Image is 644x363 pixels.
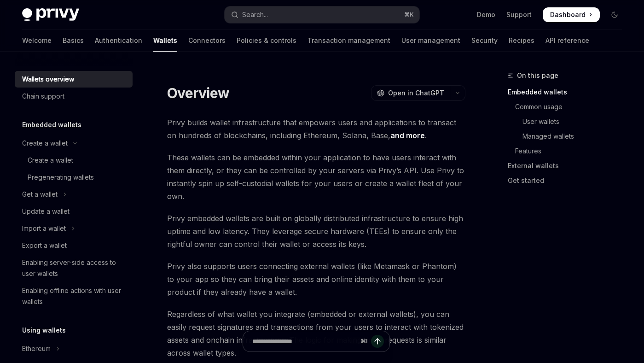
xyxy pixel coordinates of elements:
div: Enabling server-side access to user wallets [22,257,127,279]
button: Send message [371,335,384,348]
button: Toggle Create a wallet section [15,135,133,152]
a: User management [401,29,460,52]
div: Wallets overview [22,74,74,85]
div: Pregenerating wallets [28,172,94,183]
div: Import a wallet [22,223,66,234]
a: Common usage [508,100,629,114]
a: Export a wallet [15,237,133,254]
span: These wallets can be embedded within your application to have users interact with them directly, ... [167,151,465,203]
h5: Embedded wallets [22,119,81,130]
a: Enabling server-side access to user wallets [15,254,133,282]
a: Security [471,29,498,52]
a: Create a wallet [15,152,133,169]
a: User wallets [508,114,629,129]
div: Create a wallet [22,138,68,149]
img: dark logo [22,8,79,21]
span: Open in ChatGPT [388,88,444,98]
button: Toggle Get a wallet section [15,186,133,203]
a: Basics [63,29,84,52]
a: Get started [508,173,629,188]
button: Open in ChatGPT [371,85,450,101]
a: Support [506,10,532,19]
h1: Overview [167,85,229,101]
a: Recipes [509,29,534,52]
a: Wallets [153,29,177,52]
a: Policies & controls [237,29,296,52]
a: Authentication [95,29,142,52]
a: Wallets overview [15,71,133,88]
span: Privy embedded wallets are built on globally distributed infrastructure to ensure high uptime and... [167,212,465,251]
a: and more [390,131,425,141]
div: Enabling offline actions with user wallets [22,285,127,307]
a: Chain support [15,88,133,105]
a: Enabling offline actions with user wallets [15,282,133,310]
span: On this page [517,70,558,81]
span: ⌘ K [404,11,414,18]
a: Managed wallets [508,129,629,144]
button: Toggle Ethereum section [15,340,133,357]
div: Create a wallet [28,155,73,166]
span: Privy builds wallet infrastructure that empowers users and applications to transact on hundreds o... [167,116,465,142]
span: Privy also supports users connecting external wallets (like Metamask or Phantom) to your app so t... [167,260,465,299]
div: Get a wallet [22,189,58,200]
span: Regardless of what wallet you integrate (embedded or external wallets), you can easily request si... [167,308,465,359]
h5: Using wallets [22,325,66,336]
button: Toggle Import a wallet section [15,220,133,237]
button: Open search [225,6,420,23]
div: Export a wallet [22,240,67,251]
a: Embedded wallets [508,85,629,100]
a: External wallets [508,158,629,173]
a: Pregenerating wallets [15,169,133,186]
div: Ethereum [22,343,51,354]
a: Update a wallet [15,203,133,220]
div: Update a wallet [22,206,70,217]
div: Chain support [22,91,64,102]
a: Dashboard [543,7,600,22]
div: Search... [242,9,268,20]
a: API reference [545,29,589,52]
input: Ask a question... [252,331,357,351]
a: Connectors [188,29,226,52]
a: Demo [477,10,495,19]
a: Welcome [22,29,52,52]
a: Transaction management [307,29,390,52]
a: Features [508,144,629,158]
span: Dashboard [550,10,586,19]
button: Toggle dark mode [607,7,622,22]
